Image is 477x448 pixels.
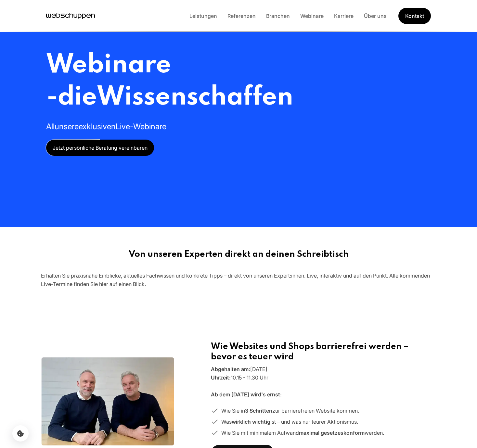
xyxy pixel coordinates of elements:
strong: Uhrzeit: [211,374,231,381]
span: Wie Sie in zur barrierefreien Website kommen. [221,406,359,415]
span: schaffen [187,84,293,111]
strong: maximal gesetzeskonform [299,429,365,436]
strong: wirklich wichtig [232,418,270,425]
strong: Ab dem [DATE] wird's ernst: [211,391,282,398]
span: Webinare [46,52,171,79]
a: Leistungen [184,13,222,19]
button: Cookie-Einstellungen öffnen [12,425,29,442]
span: - [46,84,58,111]
a: Hauptseite besuchen [46,11,95,21]
a: Über uns [359,13,392,19]
h2: Von unseren Experten direkt an deinen Schreibtisch [41,249,436,260]
span: unsere [55,122,79,131]
span: Live-Webinare [116,122,166,131]
span: Wie Sie mit minimalem Aufwand werden. [221,429,384,437]
div: Erhalten Sie praxisnahe Einblicke, aktuelles Fachwissen und konkrete Tipps – direkt von unseren E... [41,271,436,288]
h2: Wie Websites und Shops barrierefrei werden – bevor es teuer wird [211,342,430,362]
a: Referenzen [222,13,261,19]
strong: 3 Schritten [245,407,272,414]
span: All [46,122,55,131]
a: Webinare [295,13,329,19]
a: Get Started [398,7,431,25]
span: Was ist – und was nur teurer Aktionismus. [221,417,358,426]
img: cta-image [41,357,174,446]
strong: Abgehalten am: [211,366,250,372]
a: Branchen [261,13,295,19]
span: die [58,84,97,111]
p: [DATE] 10.15 - 11.30 Uhr [211,365,430,399]
a: Karriere [329,13,359,19]
span: exklusiven [79,122,116,131]
a: Jetzt persönliche Beratung vereinbaren [46,140,154,156]
span: Wissen [97,84,187,111]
